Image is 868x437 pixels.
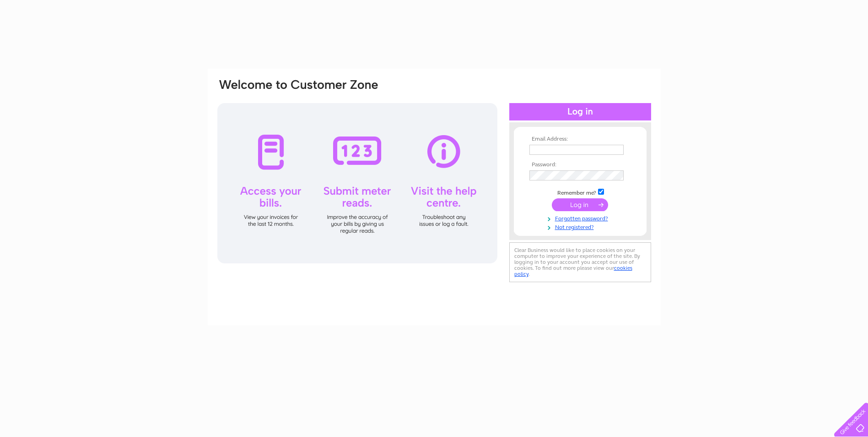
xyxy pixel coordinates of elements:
[527,162,633,168] th: Password:
[527,136,633,142] th: Email Address:
[514,265,632,277] a: cookies policy
[552,198,608,211] input: Submit
[529,222,633,231] a: Not registered?
[529,213,633,222] a: Forgotten password?
[509,242,651,282] div: Clear Business would like to place cookies on your computer to improve your experience of the sit...
[527,187,633,197] td: Remember me?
